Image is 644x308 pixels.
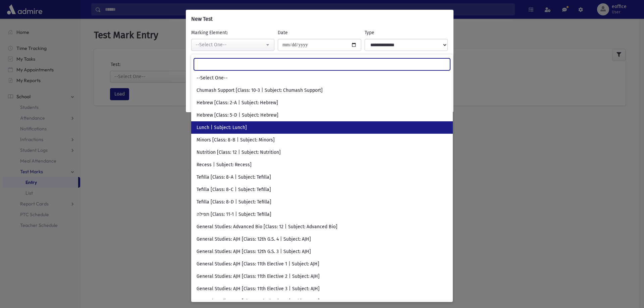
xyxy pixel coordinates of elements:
[197,248,311,255] span: General Studies: AJH [Class: 12th G.S. 3 | Subject: AJH]
[197,137,275,143] span: Minors [Class: 8-B | Subject: Minors]
[197,100,278,106] span: Hebrew [Class: 2-A | Subject: Hebrew]
[197,199,271,205] span: Tefilla [Class: 8-D | Subject: Tefilla]
[191,29,228,36] label: Marking Element:
[278,29,288,36] label: Date
[190,56,233,66] label: Description
[197,87,323,94] span: Chumash Support [Class: 10-3 | Subject: Chumash Support]
[197,261,319,267] span: General Studies: AJH [Class: 11th Elective 1 | Subject: AJH]
[191,15,213,23] h6: New Test
[197,286,320,292] span: General Studies: AJH [Class: 11th Elective 3 | Subject: AJH]
[197,224,337,230] span: General Studies: Advanced Bio [Class: 12 | Subject: Advanced Bio]
[197,236,311,243] span: General Studies: AJH [Class: 12th G.S. 4 | Subject: AJH]
[197,124,247,131] span: Lunch | Subject: Lunch]
[365,29,374,36] label: Type
[197,162,252,168] span: Recess | Subject: Recess]
[197,149,281,156] span: Nutrition [Class: 12 | Subject: Nutrition]
[197,211,271,218] span: תפילה [Class: 11-1 | Subject: Tefilla]
[197,186,271,193] span: Tefilla [Class: 8-C | Subject: Tefilla]
[197,75,228,81] span: --Select One--
[196,41,265,48] div: --Select One--
[190,74,233,81] label: Include in Average
[197,174,271,181] span: Tefilla [Class: 8-A | Subject: Tefilla]
[197,112,278,119] span: Hebrew [Class: 5-D | Subject: Hebrew]
[197,298,320,305] span: General Studies: AJH [Class: 11th Elective 4 | Subject: AJH]
[194,58,450,70] input: Search
[191,39,275,51] button: --Select One--
[197,273,320,280] span: General Studies: AJH [Class: 11th Elective 2 | Subject: AJH]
